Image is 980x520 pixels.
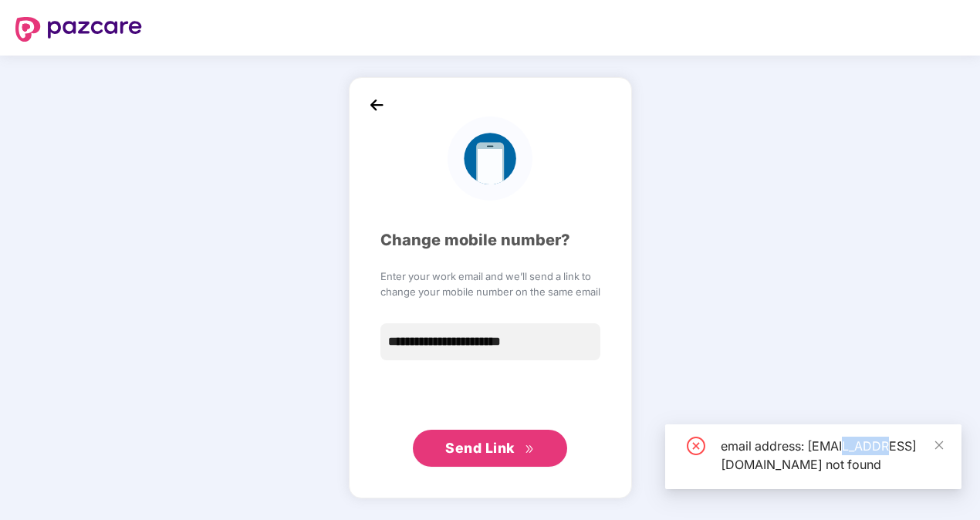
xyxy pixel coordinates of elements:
img: back_icon [365,93,388,116]
div: Change mobile number? [380,228,600,252]
span: change your mobile number on the same email [380,284,600,299]
button: Send Linkdouble-right [413,430,567,467]
span: close-circle [687,437,705,455]
img: logo [15,17,142,42]
span: double-right [525,444,535,454]
span: Send Link [445,440,515,456]
span: Enter your work email and we’ll send a link to [380,268,600,284]
span: close [934,440,945,451]
img: logo [448,116,532,201]
div: email address: [EMAIL_ADDRESS][DOMAIN_NAME] not found [721,437,943,474]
